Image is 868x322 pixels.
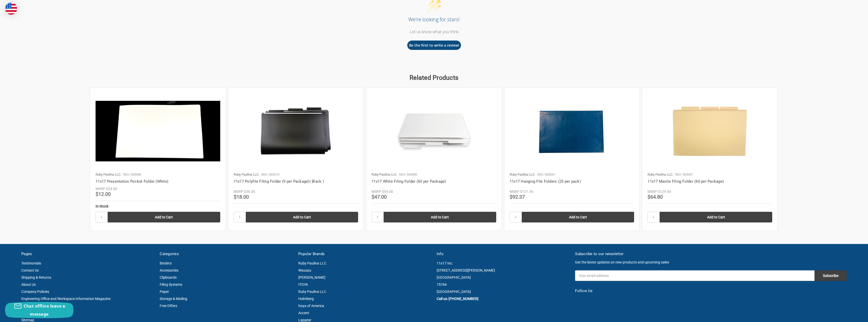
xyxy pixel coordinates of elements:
[234,179,324,184] a: 11x17 Polyfite Filing Folder (9 per Package)( Black )
[21,251,154,257] h5: Pages
[372,179,446,184] a: 11x17 White Filing Folder (60 per Package)
[399,172,417,177] p: SKU: 563080
[815,270,847,281] input: Subscribe
[510,172,535,177] p: Ruby Paulina LLC.
[298,251,431,257] h5: Popular Brands
[106,187,117,191] span: $24.00
[648,194,663,200] span: $64.80
[160,268,178,272] a: Accessories
[234,172,259,177] p: Ruby Paulina LLC.
[382,190,393,194] span: $94.00
[244,190,255,194] span: $36.00
[675,172,693,177] p: SKU: 563047
[372,194,387,200] span: $47.00
[96,191,111,197] span: $12.00
[96,93,220,169] a: 11x17 Presentation Pocket Folder (White)
[160,297,187,301] a: Storage & Mailing
[96,179,168,184] a: 11x17 Presentation Pocket Folder (White)
[660,212,772,222] input: Add to Cart
[5,3,17,15] img: duty and tax information for United States
[437,297,478,301] a: Call us: [PHONE_NUMBER]
[21,73,847,83] h2: Related Products
[437,251,570,257] h5: Info
[510,189,519,194] div: MSRP
[437,260,570,295] address: 11x17 Inc. [STREET_ADDRESS][PERSON_NAME] [GEOGRAPHIC_DATA] 75766 [GEOGRAPHIC_DATA]
[298,311,309,315] a: Accent
[123,172,141,177] p: SKU: 530080
[21,261,41,265] a: Testimonials
[24,303,65,317] span: Chat offline leave a message
[160,275,177,279] a: Clipboards
[160,290,169,294] a: Paper
[96,172,121,177] p: Ruby Paulina LLC.
[298,304,324,308] a: Itoya of America
[21,318,34,322] a: Sitemap
[160,304,177,308] a: Free Offers
[87,29,781,34] div: Let us know what you think
[648,189,657,194] div: MSRP
[372,189,381,194] div: MSRP
[160,261,172,265] a: Binders
[298,268,311,272] a: Wausau
[298,282,308,287] a: ITOYA
[575,260,847,265] p: Get the latest updates on new products and upcoming sales
[522,212,634,222] input: Add to Cart
[298,275,325,279] a: [PERSON_NAME]
[520,190,533,194] span: $121.36
[372,172,397,177] p: Ruby Paulina LLC.
[21,282,36,287] a: About Us
[21,268,39,272] a: Contact Us
[648,179,724,184] a: 11x17 Manila Filing Folder (60 per Package)
[87,16,781,23] div: We’re looking for stars!
[648,172,673,177] p: Ruby Paulina LLC.
[298,297,314,301] a: Holmberg
[21,297,110,301] a: Engineering Office and Workspace Information Magazine
[96,204,220,209] div: In-Stock
[575,288,847,294] h5: Follow Us
[372,93,496,169] img: 11x17 White Filing Folder (60 per Package)
[648,93,772,169] img: 11x17 Manila Filing Folder (60 per Package)
[537,172,555,177] p: SKU: 563061
[298,318,311,322] a: Lapgear
[160,282,182,287] a: Filing Systems
[575,251,847,257] h5: Subscribe to our newsletter
[234,194,249,200] span: $18.00
[298,261,327,265] a: Ruby Paulina LLC.
[658,190,671,194] span: $129.60
[108,212,220,222] input: Add to Cart
[407,41,461,50] button: Be the first to write a review!
[5,302,73,318] button: Chat offline leave a message
[160,251,293,257] h5: Categories
[96,186,105,192] div: MSRP
[234,93,358,169] img: 11x17 Polyfite Filing Folder (9 per Package)( Black )
[96,101,220,161] img: 11x17 Presentation Pocket Folder (White)
[510,194,525,200] span: $92.37
[298,290,326,294] a: Ruby Paulina LLC
[261,172,279,177] p: SKU: 563610
[384,212,496,222] input: Add to Cart
[510,179,581,184] a: 11x17 Hanging File Folders (25 per pack)
[234,189,243,194] div: MSRP
[575,270,815,281] input: Your email address
[21,275,51,279] a: Shipping & Returns
[21,290,49,294] a: Company Policies
[246,212,358,222] input: Add to Cart
[510,93,634,169] img: 11x17 Hanging File Folders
